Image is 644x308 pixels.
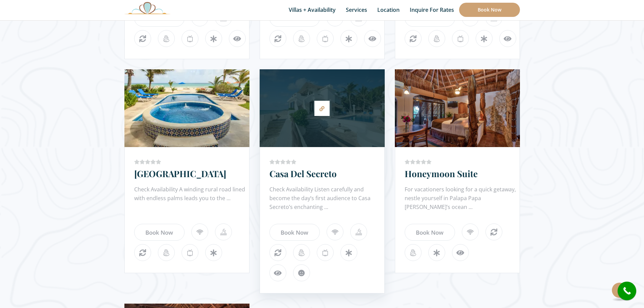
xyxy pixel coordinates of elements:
[134,185,249,212] div: Check Availability A winding rural road lined with endless palms leads you to the ...
[269,224,320,241] a: Book Now
[405,185,520,212] div: For vacationers looking for a quick getaway, nestle yourself in Palapa Papa [PERSON_NAME]’s ocean...
[269,168,337,180] a: Casa Del Secreto
[124,2,170,14] img: Awesome Logo
[405,168,478,180] a: Honeymoon Suite
[134,224,185,241] a: Book Now
[134,168,226,180] a: [GEOGRAPHIC_DATA]
[618,282,636,300] a: call
[405,224,455,241] a: Book Now
[459,3,520,17] a: Book Now
[619,283,635,299] i: call
[269,185,384,212] div: Check Availability Listen carefully and become the day’s first audience to Casa Secreto’s enchant...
